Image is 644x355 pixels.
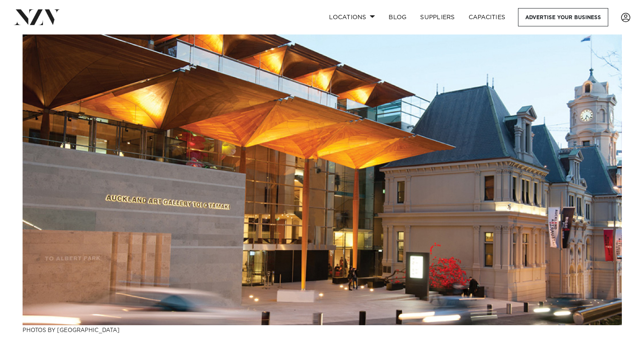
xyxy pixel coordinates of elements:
[23,34,622,325] img: Top 14 Auckland Venues for Corporate Events
[14,9,60,25] img: nzv-logo.png
[413,8,461,26] a: SUPPLIERS
[382,8,413,26] a: BLOG
[322,8,382,26] a: Locations
[518,8,608,26] a: Advertise your business
[23,325,622,334] h3: Photos by [GEOGRAPHIC_DATA]
[462,8,512,26] a: Capacities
